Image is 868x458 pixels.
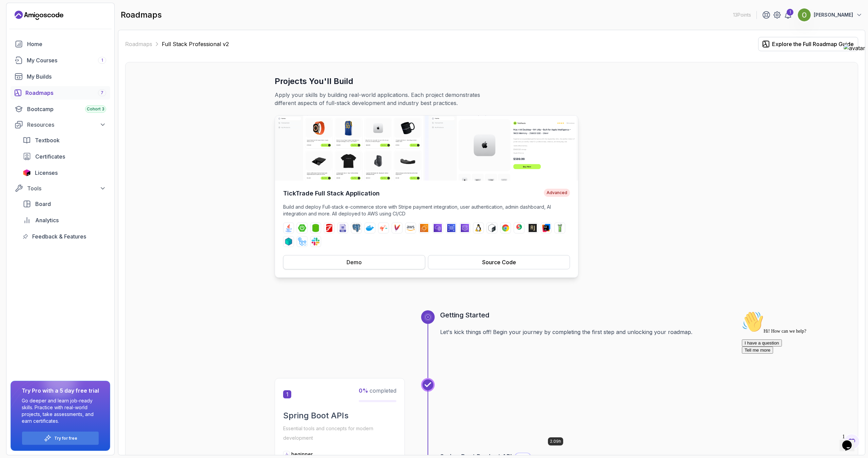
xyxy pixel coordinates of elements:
[544,189,570,197] span: Advanced
[298,224,306,232] img: spring-boot logo
[3,3,24,24] img: :wave:
[19,150,110,163] a: certificates
[434,224,442,232] img: vpc logo
[312,237,320,246] img: slack logo
[25,89,106,97] div: Roadmaps
[447,224,455,232] img: rds logo
[283,410,396,421] h2: Spring Boot APIs
[27,40,106,48] div: Home
[27,72,106,81] div: My Builds
[283,255,425,269] button: Demo
[11,86,110,100] a: roadmaps
[283,189,380,198] h4: TickTrade Full Stack Application
[393,224,401,232] img: maven logo
[19,197,110,211] a: board
[515,224,523,232] img: junit logo
[283,424,396,443] p: Essential tools and concepts for modern development
[440,310,709,320] h3: Getting Started
[283,390,291,398] span: 1
[27,56,106,64] div: My Courses
[22,431,99,445] button: Try for free
[3,31,43,38] button: I have a question
[556,224,564,232] img: mockito logo
[284,224,293,232] img: java logo
[501,224,510,232] img: chrome logo
[35,136,60,144] span: Textbook
[101,58,103,63] span: 1
[19,230,110,243] a: feedback
[529,224,537,232] img: assertj logo
[275,116,578,181] img: TickTrade Full Stack Application
[758,37,858,51] button: Explore the Full Roadmap Guide
[787,9,793,16] div: 1
[19,133,110,147] a: textbook
[35,216,59,224] span: Analytics
[359,387,396,394] span: completed
[461,224,469,232] img: route53 logo
[325,224,333,232] img: flyway logo
[772,40,854,48] div: Explore the Full Roadmap Guide
[359,387,368,394] span: 0 %
[733,12,751,18] p: 13 Points
[784,11,792,19] a: 1
[420,224,428,232] img: ec2 logo
[440,378,567,450] img: Spring Boot Product API card
[797,8,863,22] button: user profile image[PERSON_NAME]
[11,54,110,67] a: courses
[339,224,347,232] img: sql logo
[798,8,811,21] img: user profile image
[542,224,550,232] img: intellij logo
[121,9,162,20] h2: roadmaps
[488,224,496,232] img: bash logo
[347,258,362,266] div: Demo
[283,204,570,217] p: Build and deploy Full-stack e-commerce store with Stripe payment integration, user authentication...
[27,105,106,113] div: Bootcamp
[54,436,77,441] a: Try for free
[550,439,561,444] p: 2.09h
[275,76,709,87] h3: Projects You'll Build
[3,38,34,45] button: Tell me more
[275,91,502,107] p: Apply your skills by building real-world applications. Each project demonstrates different aspect...
[11,119,110,131] button: Resources
[291,451,313,458] p: beginner
[312,224,320,232] img: spring-data-jpa logo
[352,224,360,232] img: postgres logo
[27,121,106,129] div: Resources
[366,224,374,232] img: docker logo
[162,40,229,48] p: Full Stack Professional v2
[32,232,86,241] span: Feedback & Features
[11,182,110,194] button: Tools
[15,10,63,21] a: Landing page
[3,20,67,25] span: Hi! How can we help?
[428,255,570,269] button: Source Code
[298,237,306,246] img: github-actions logo
[814,12,853,18] p: [PERSON_NAME]
[35,200,51,208] span: Board
[87,106,104,112] span: Cohort 3
[11,37,110,51] a: home
[23,169,31,176] img: jetbrains icon
[482,258,516,266] div: Source Code
[3,3,125,45] div: 👋Hi! How can we help?I have a questionTell me more
[27,184,106,192] div: Tools
[35,169,58,177] span: Licenses
[11,102,110,116] a: bootcamp
[844,44,865,52] img: avatar
[407,224,415,232] img: aws logo
[379,224,388,232] img: jib logo
[19,166,110,180] a: licenses
[284,237,293,246] img: testcontainers logo
[474,224,482,232] img: linux logo
[840,431,861,451] iframe: chat widget
[125,40,152,48] a: Roadmaps
[35,152,65,161] span: Certificates
[11,70,110,83] a: builds
[440,328,709,336] p: Let's kick things off! Begin your journey by completing the first step and unlocking your roadmap.
[101,90,103,96] span: 7
[22,397,99,424] p: Go deeper and learn job-ready skills. Practice with real-world projects, take assessments, and ea...
[739,308,861,428] iframe: chat widget
[19,213,110,227] a: analytics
